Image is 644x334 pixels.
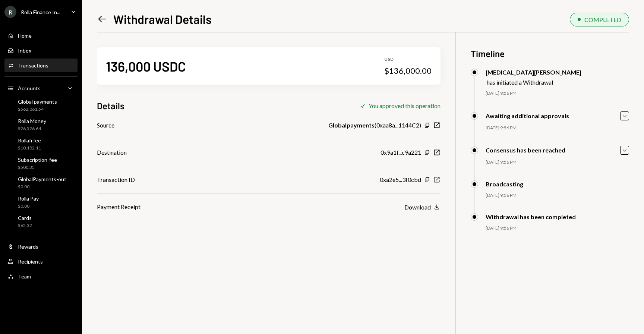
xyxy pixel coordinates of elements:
[21,9,60,15] div: Rolla Finance In...
[487,79,581,86] div: has initiated a Withdrawal
[4,59,78,72] a: Transactions
[369,102,441,109] div: You approved this operation
[4,174,78,192] a: GlobalPayments-out$0.00
[18,203,39,209] div: $0.00
[18,157,57,163] div: Subscription-fee
[18,85,41,91] div: Accounts
[4,212,78,230] a: Cards$62.32
[18,32,32,39] div: Home
[97,202,141,211] div: Payment Receipt
[486,192,629,199] div: [DATE] 9:56 PM
[18,184,66,190] div: $0.00
[4,255,78,268] a: Recipients
[18,98,57,105] div: Global payments
[18,145,41,151] div: $10,182.11
[471,47,629,60] h3: Timeline
[328,121,421,130] div: ( 0xaa8a...1144C2 )
[18,215,32,221] div: Cards
[486,146,565,154] div: Consensus has been reached
[486,180,523,188] div: Broadcasting
[486,225,629,231] div: [DATE] 9:56 PM
[486,90,629,97] div: [DATE] 9:56 PM
[584,16,621,23] div: COMPLETED
[4,44,78,57] a: Inbox
[113,12,212,26] h1: Withdrawal Details
[18,176,66,182] div: GlobalPayments-out
[486,125,629,131] div: [DATE] 9:56 PM
[106,58,186,75] div: 136,000 USDC
[328,121,375,130] b: Globalpayments
[486,159,629,166] div: [DATE] 9:56 PM
[18,243,38,250] div: Rewards
[384,66,432,76] div: $136,000.00
[486,112,569,119] div: Awaiting additional approvals
[4,6,16,18] div: R
[18,223,32,229] div: $62.32
[404,203,441,211] button: Download
[4,96,78,114] a: Global payments$562,061.54
[18,126,46,132] div: $26,526.64
[18,164,57,171] div: $500.35
[4,29,78,42] a: Home
[4,135,78,153] a: Rollafi fee$10,182.11
[486,213,576,220] div: Withdrawal has been completed
[4,81,78,95] a: Accounts
[97,175,135,184] div: Transaction ID
[18,47,31,54] div: Inbox
[97,100,124,112] h3: Details
[18,273,31,280] div: Team
[18,137,41,144] div: Rollafi fee
[404,204,431,211] div: Download
[486,69,581,76] div: [MEDICAL_DATA][PERSON_NAME]
[18,118,46,124] div: Rolla Money
[4,240,78,253] a: Rewards
[4,154,78,172] a: Subscription-fee$500.35
[18,258,43,265] div: Recipients
[18,106,57,113] div: $562,061.54
[4,270,78,283] a: Team
[381,148,421,157] div: 0x9a1f...c9a221
[384,56,432,63] div: USD
[4,116,78,133] a: Rolla Money$26,526.64
[4,193,78,211] a: Rolla Pay$0.00
[380,175,421,184] div: 0xa2e5...3f0cbd
[97,148,127,157] div: Destination
[97,121,114,130] div: Source
[18,195,39,202] div: Rolla Pay
[18,62,48,69] div: Transactions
